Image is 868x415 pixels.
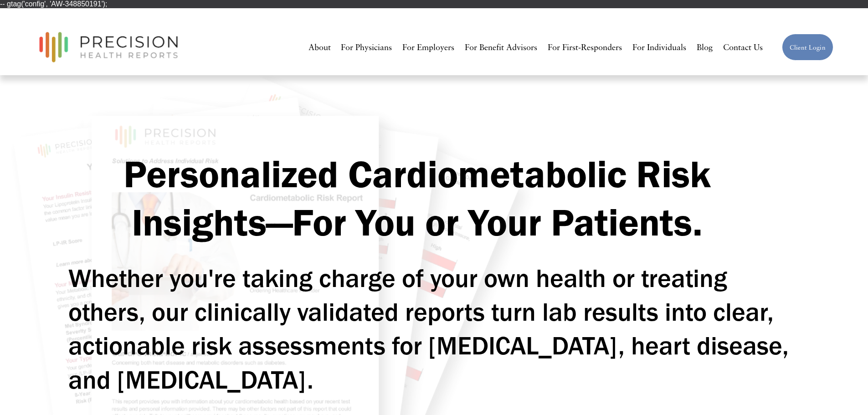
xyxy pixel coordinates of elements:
a: Client Login [782,34,833,61]
a: For Employers [402,39,454,56]
h2: Whether you're taking charge of your own health or treating others, our clinically validated repo... [68,261,800,396]
a: For Individuals [632,39,686,56]
a: Blog [697,39,713,56]
strong: Personalized Cardiometabolic Risk Insights—For You or Your Patients. [123,151,720,245]
img: Precision Health Reports [35,28,182,67]
a: About [308,39,331,56]
a: For First-Responders [548,39,622,56]
a: For Benefit Advisors [465,39,537,56]
a: For Physicians [341,39,392,56]
a: Contact Us [723,39,763,56]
